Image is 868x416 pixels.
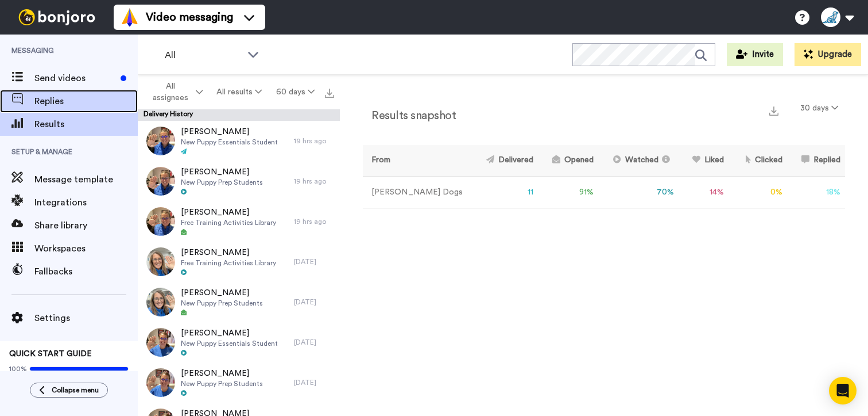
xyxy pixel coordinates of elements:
[34,265,138,278] span: Fallbacks
[146,247,175,276] img: 0b57395c-124c-4f25-adbf-c88319e0db59-thumb.jpg
[146,167,175,196] img: 7bfa4513-f0f7-4b6f-b31a-32cbc8346bf9-thumb.jpg
[138,161,340,201] a: [PERSON_NAME]New Puppy Prep Students19 hrs ago
[34,242,138,255] span: Workspaces
[138,282,340,322] a: [PERSON_NAME]New Puppy Prep Students[DATE]
[146,9,233,25] span: Video messaging
[294,297,334,307] div: [DATE]
[795,43,861,66] button: Upgrade
[294,177,334,186] div: 19 hrs ago
[165,48,242,62] span: All
[181,287,263,299] span: [PERSON_NAME]
[598,145,679,177] th: Watched
[181,218,276,227] span: Free Training Activities Library
[321,83,338,101] button: Export all results that match these filters now.
[181,166,263,178] span: [PERSON_NAME]
[787,145,845,177] th: Replied
[146,288,175,316] img: 4588c410-2950-4482-b3f1-ebd74a22092e-thumb.jpg
[181,339,278,348] span: New Puppy Essentials Student
[34,94,138,108] span: Replies
[294,338,334,347] div: [DATE]
[181,138,278,147] span: New Puppy Essentials Student
[598,177,679,208] td: 70 %
[728,177,787,208] td: 0 %
[34,117,138,131] span: Results
[294,257,334,266] div: [DATE]
[34,173,138,186] span: Message template
[181,126,278,138] span: [PERSON_NAME]
[787,177,845,208] td: 18 %
[269,82,321,102] button: 60 days
[472,145,538,177] th: Delivered
[9,350,92,358] span: QUICK START GUIDE
[679,177,728,208] td: 14 %
[121,8,139,26] img: vm-color.svg
[769,106,778,116] img: export.svg
[34,196,138,209] span: Integrations
[181,258,276,268] span: Free Training Activities Library
[727,43,783,66] button: Invite
[138,121,340,161] a: [PERSON_NAME]New Puppy Essentials Student19 hrs ago
[829,377,857,404] div: Open Intercom Messenger
[138,109,340,121] div: Delivery History
[138,322,340,362] a: [PERSON_NAME]New Puppy Essentials Student[DATE]
[138,242,340,282] a: [PERSON_NAME]Free Training Activities Library[DATE]
[294,378,334,387] div: [DATE]
[728,145,787,177] th: Clicked
[181,379,263,388] span: New Puppy Prep Students
[9,364,27,373] span: 100%
[181,247,276,258] span: [PERSON_NAME]
[181,207,276,218] span: [PERSON_NAME]
[14,9,100,25] img: bj-logo-header-white.svg
[181,299,263,308] span: New Puppy Prep Students
[325,89,334,98] img: export.svg
[181,327,278,339] span: [PERSON_NAME]
[146,207,175,236] img: 9c6e0d6b-96c3-48eb-8c75-c2b0c664ed54-thumb.jpg
[34,311,138,325] span: Settings
[538,145,598,177] th: Opened
[147,81,193,104] span: All assignees
[146,328,175,357] img: 9f918230-4728-48fb-99b4-3609151c263e-thumb.jpg
[34,71,116,85] span: Send videos
[210,82,269,102] button: All results
[294,136,334,146] div: 19 hrs ago
[138,201,340,242] a: [PERSON_NAME]Free Training Activities Library19 hrs ago
[140,76,210,108] button: All assignees
[472,177,538,208] td: 11
[34,219,138,232] span: Share library
[793,98,845,119] button: 30 days
[363,145,472,177] th: From
[538,177,598,208] td: 91 %
[294,217,334,226] div: 19 hrs ago
[766,102,782,119] button: Export a summary of each team member’s results that match this filter now.
[363,177,472,208] td: [PERSON_NAME] Dogs
[146,368,175,397] img: fc38229b-5caf-4dec-9921-5a8f20d88ccd-thumb.jpg
[146,127,175,155] img: 99bc6dd5-4624-474e-bfad-eaf91cebcce9-thumb.jpg
[363,109,456,122] h2: Results snapshot
[181,368,263,379] span: [PERSON_NAME]
[679,145,728,177] th: Liked
[181,178,263,187] span: New Puppy Prep Students
[52,386,99,395] span: Collapse menu
[30,383,108,398] button: Collapse menu
[138,362,340,403] a: [PERSON_NAME]New Puppy Prep Students[DATE]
